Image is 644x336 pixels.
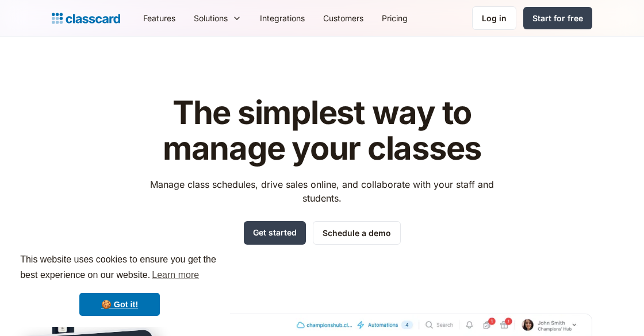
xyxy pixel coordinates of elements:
[482,12,507,24] div: Log in
[185,5,251,31] div: Solutions
[313,221,401,245] a: Schedule a demo
[194,12,228,24] div: Solutions
[523,7,592,29] a: Start for free
[134,5,185,31] a: Features
[532,12,583,24] div: Start for free
[20,253,219,284] span: This website uses cookies to ensure you get the best experience on our website.
[472,6,516,30] a: Log in
[52,10,120,26] a: Logo
[150,267,201,284] a: learn more about cookies
[79,293,160,316] a: dismiss cookie message
[9,242,230,327] div: cookieconsent
[244,221,306,245] a: Get started
[373,5,417,31] a: Pricing
[140,177,505,205] p: Manage class schedules, drive sales online, and collaborate with your staff and students.
[314,5,373,31] a: Customers
[251,5,314,31] a: Integrations
[140,95,505,166] h1: The simplest way to manage your classes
